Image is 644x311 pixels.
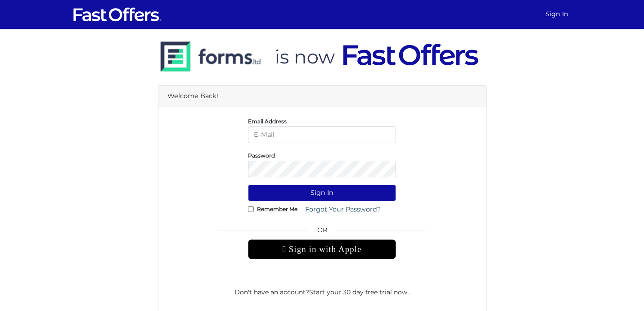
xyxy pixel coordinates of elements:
label: Password [248,154,275,157]
a: Sign In [542,5,572,23]
label: Remember Me [257,208,297,210]
div: Welcome Back! [158,86,486,107]
div: Sign in with Apple [248,239,396,259]
label: Email Address [248,120,287,122]
a: Forgot Your Password? [299,201,387,218]
span: OR [248,225,396,239]
button: Sign In [248,185,396,201]
a: Start your 30 day free trial now. [309,288,409,296]
div: Don't have an account? . [167,281,477,297]
input: E-Mail [248,126,396,143]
